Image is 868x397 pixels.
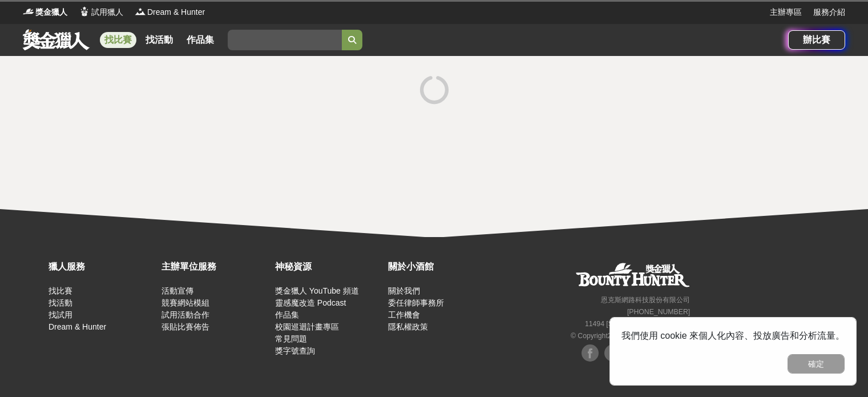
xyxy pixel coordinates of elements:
[49,322,106,331] a: Dream & Hunter
[275,346,315,355] a: 獎字號查詢
[135,6,146,17] img: Logo
[91,6,123,18] span: 試用獵人
[788,354,845,374] button: 確定
[788,30,845,50] a: 辦比賽
[388,286,420,295] a: 關於我們
[49,298,72,307] a: 找活動
[162,286,193,295] a: 活動宣傳
[770,6,802,18] a: 主辦專區
[100,32,136,48] a: 找比賽
[604,344,621,362] img: Facebook
[147,6,205,18] span: Dream & Hunter
[162,310,209,319] a: 試用活動合作
[49,260,156,274] div: 獵人服務
[35,6,67,18] span: 獎金獵人
[275,286,359,295] a: 獎金獵人 YouTube 頻道
[275,310,299,319] a: 作品集
[141,32,177,48] a: 找活動
[275,334,307,343] a: 常見問題
[135,6,205,18] a: LogoDream & Hunter
[388,322,428,331] a: 隱私權政策
[79,6,123,18] a: Logo試用獵人
[601,296,690,304] small: 恩克斯網路科技股份有限公司
[162,322,209,331] a: 張貼比賽佈告
[813,6,845,18] a: 服務介紹
[585,320,690,328] small: 11494 [STREET_ADDRESS] 3 樓
[182,32,219,48] a: 作品集
[627,308,690,316] small: [PHONE_NUMBER]
[275,322,339,331] a: 校園巡迴計畫專區
[162,260,269,274] div: 主辦單位服務
[388,298,444,307] a: 委任律師事務所
[275,298,346,307] a: 靈感魔改造 Podcast
[571,332,690,340] small: © Copyright 2025 . All Rights Reserved.
[23,6,67,18] a: Logo獎金獵人
[388,310,420,319] a: 工作機會
[275,260,382,274] div: 神秘資源
[49,310,72,319] a: 找試用
[582,344,599,362] img: Facebook
[388,260,495,274] div: 關於小酒館
[23,6,34,17] img: Logo
[79,6,90,17] img: Logo
[621,331,845,340] span: 我們使用 cookie 來個人化內容、投放廣告和分析流量。
[162,298,209,307] a: 競賽網站模組
[49,286,72,295] a: 找比賽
